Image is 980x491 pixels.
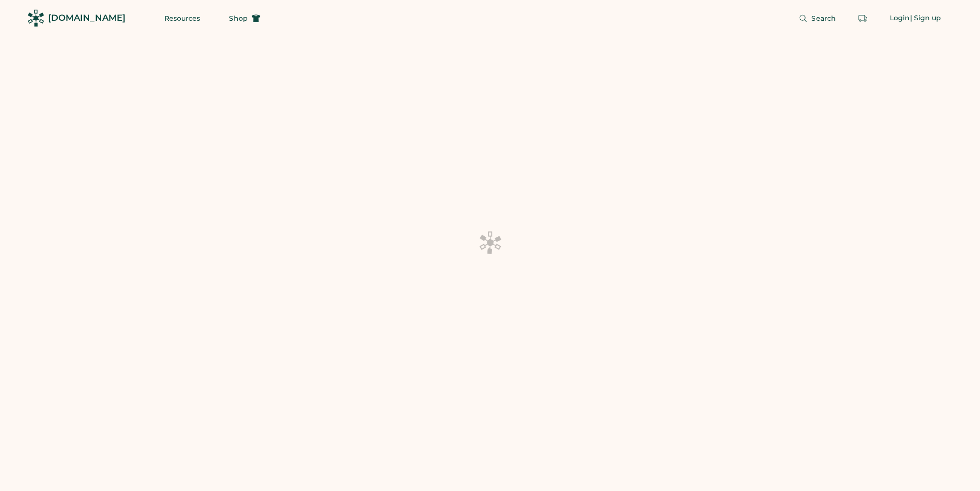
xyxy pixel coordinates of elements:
div: Login [890,14,910,23]
button: Search [787,9,847,28]
div: [DOMAIN_NAME] [48,12,125,24]
button: Shop [217,9,271,28]
img: Platens-Black-Loader-Spin-rich%20black.webp [479,231,502,255]
img: Rendered Logo - Screens [27,10,44,27]
div: | Sign up [910,14,941,23]
span: Search [811,15,836,22]
span: Shop [229,15,247,22]
button: Retrieve an order [853,9,873,28]
button: Resources [153,9,212,28]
